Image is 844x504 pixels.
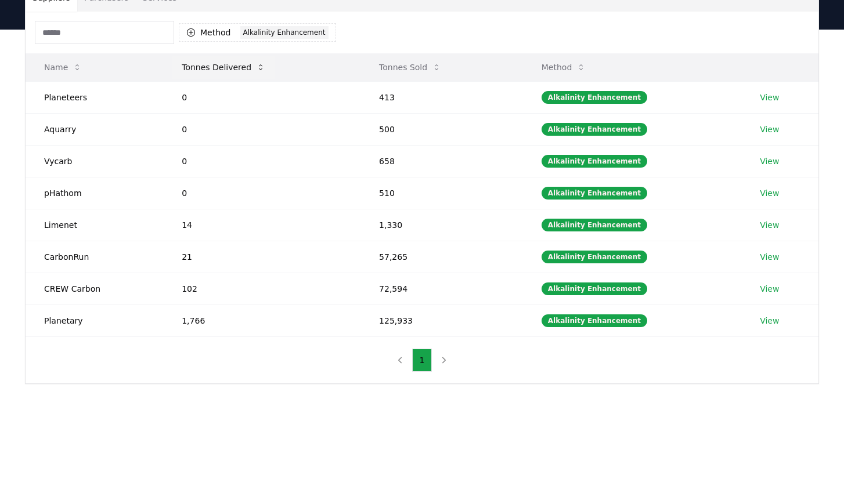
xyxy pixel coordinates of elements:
[26,241,163,273] td: CarbonRun
[542,282,647,295] div: Alkalinity Enhancement
[26,145,163,177] td: Vycarb
[542,155,647,168] div: Alkalinity Enhancement
[760,124,779,135] a: View
[760,187,779,199] a: View
[360,113,523,145] td: 500
[412,349,432,372] button: 1
[370,56,450,79] button: Tonnes Sold
[26,209,163,241] td: Limenet
[179,23,336,42] button: MethodAlkalinity Enhancement
[163,81,360,113] td: 0
[532,56,596,79] button: Method
[360,304,523,336] td: 125,933
[542,314,647,327] div: Alkalinity Enhancement
[760,283,779,295] a: View
[360,241,523,273] td: 57,265
[26,273,163,304] td: CREW Carbon
[240,26,329,39] div: Alkalinity Enhancement
[163,145,360,177] td: 0
[35,56,91,79] button: Name
[360,209,523,241] td: 1,330
[542,219,647,231] div: Alkalinity Enhancement
[542,123,647,136] div: Alkalinity Enhancement
[360,145,523,177] td: 658
[760,155,779,167] a: View
[542,91,647,104] div: Alkalinity Enhancement
[542,187,647,200] div: Alkalinity Enhancement
[163,209,360,241] td: 14
[760,219,779,231] a: View
[360,273,523,304] td: 72,594
[542,251,647,263] div: Alkalinity Enhancement
[26,177,163,209] td: pHathom
[26,304,163,336] td: Planetary
[360,81,523,113] td: 413
[760,315,779,327] a: View
[760,251,779,263] a: View
[26,113,163,145] td: Aquarry
[360,177,523,209] td: 510
[172,56,275,79] button: Tonnes Delivered
[163,177,360,209] td: 0
[163,273,360,304] td: 102
[760,92,779,103] a: View
[163,304,360,336] td: 1,766
[163,113,360,145] td: 0
[26,81,163,113] td: Planeteers
[163,241,360,273] td: 21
